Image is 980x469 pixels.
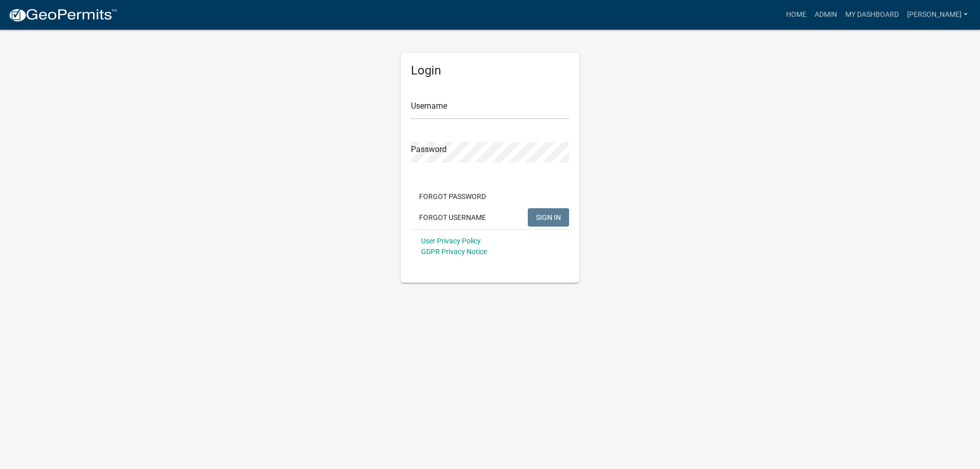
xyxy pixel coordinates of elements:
[411,63,569,78] h5: Login
[811,5,841,24] a: Admin
[841,5,903,24] a: My Dashboard
[536,213,561,221] span: SIGN IN
[782,5,811,24] a: Home
[421,248,487,256] a: GDPR Privacy Notice
[903,5,972,24] a: [PERSON_NAME]
[411,208,494,227] button: Forgot Username
[421,237,481,245] a: User Privacy Policy
[411,187,494,206] button: Forgot Password
[528,208,569,227] button: SIGN IN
